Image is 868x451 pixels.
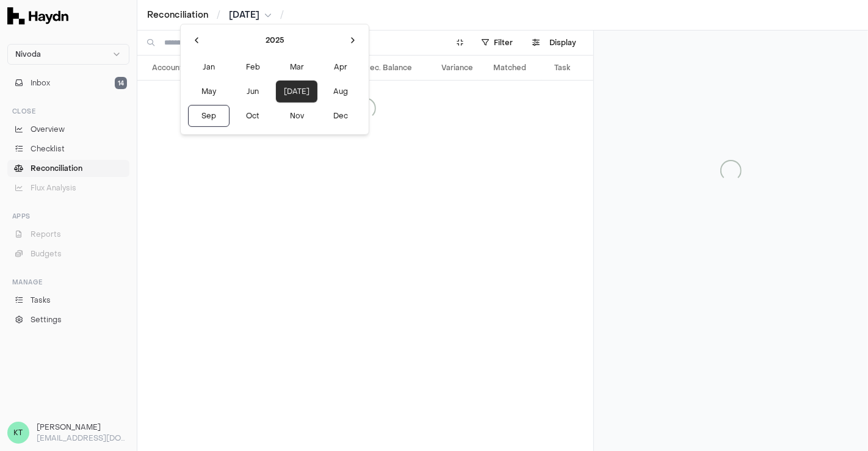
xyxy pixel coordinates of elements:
button: [DATE] [276,81,317,103]
button: Jan [188,56,230,78]
button: May [188,81,230,103]
span: 2025 [266,35,284,46]
button: Oct [232,105,273,127]
button: Jun [232,81,273,103]
button: Apr [320,56,361,78]
button: Sep [188,105,230,127]
button: Aug [320,81,361,103]
button: Mar [276,56,317,78]
button: Feb [232,56,273,78]
button: Nov [276,105,317,127]
button: Dec [320,105,361,127]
